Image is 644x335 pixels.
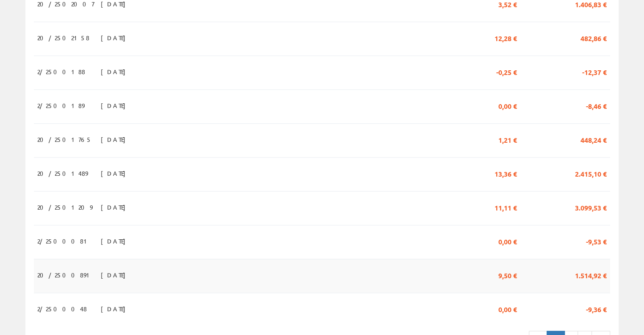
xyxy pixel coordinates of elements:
[498,98,517,113] span: 0,00 €
[37,64,85,79] span: 2/2500188
[495,200,517,214] span: 11,11 €
[37,132,92,147] span: 20/2501765
[498,132,517,147] span: 1,21 €
[101,302,130,316] span: [DATE]
[37,268,93,282] span: 20/2500891
[498,302,517,316] span: 0,00 €
[101,200,130,214] span: [DATE]
[575,200,607,214] span: 3.099,53 €
[580,132,607,147] span: 448,24 €
[37,302,87,316] span: 2/2500048
[101,166,130,180] span: [DATE]
[495,30,517,45] span: 12,28 €
[37,30,89,45] span: 20/2502158
[586,234,607,248] span: -9,53 €
[101,132,130,147] span: [DATE]
[495,166,517,180] span: 13,36 €
[101,30,130,45] span: [DATE]
[575,166,607,180] span: 2.415,10 €
[101,98,130,113] span: [DATE]
[580,30,607,45] span: 482,86 €
[498,268,517,282] span: 9,50 €
[37,166,88,180] span: 20/2501489
[496,64,517,79] span: -0,25 €
[586,98,607,113] span: -8,46 €
[582,64,607,79] span: -12,37 €
[101,268,130,282] span: [DATE]
[575,268,607,282] span: 1.514,92 €
[37,98,84,113] span: 2/2500189
[498,234,517,248] span: 0,00 €
[37,234,91,248] span: 2/2500081
[101,234,130,248] span: [DATE]
[101,64,130,79] span: [DATE]
[586,302,607,316] span: -9,36 €
[37,200,92,214] span: 20/2501209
